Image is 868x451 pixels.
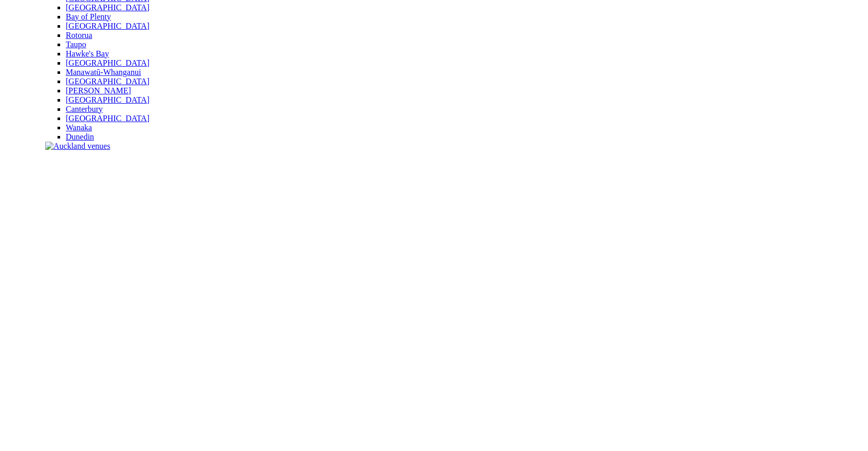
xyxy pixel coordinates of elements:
[66,68,141,76] a: Manawatū-Whanganui
[66,22,149,30] a: [GEOGRAPHIC_DATA]
[66,114,149,123] a: [GEOGRAPHIC_DATA]
[66,123,92,132] a: Wanaka
[66,49,109,58] a: Hawke's Bay
[66,12,111,21] a: Bay of Plenty
[66,132,94,141] a: Dunedin
[45,142,110,151] img: Auckland venues
[66,105,103,113] a: Canterbury
[66,31,92,40] a: Rotorua
[66,86,131,95] a: [PERSON_NAME]
[66,58,149,67] a: [GEOGRAPHIC_DATA]
[66,3,149,12] a: [GEOGRAPHIC_DATA]
[66,95,149,104] a: [GEOGRAPHIC_DATA]
[66,77,149,86] a: [GEOGRAPHIC_DATA]
[66,40,86,49] a: Taupo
